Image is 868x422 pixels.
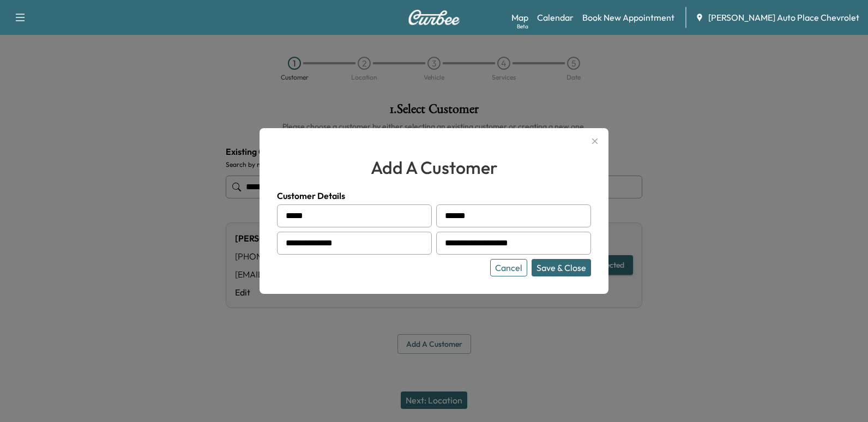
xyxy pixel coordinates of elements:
a: Book New Appointment [582,11,674,24]
button: Save & Close [532,259,591,276]
div: Beta [517,22,528,31]
button: Cancel [490,259,527,276]
a: MapBeta [511,11,528,24]
h4: Customer Details [277,189,591,202]
img: Curbee Logo [408,10,460,25]
a: Calendar [537,11,574,24]
h2: add a customer [277,154,591,180]
span: [PERSON_NAME] Auto Place Chevrolet [708,11,859,24]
